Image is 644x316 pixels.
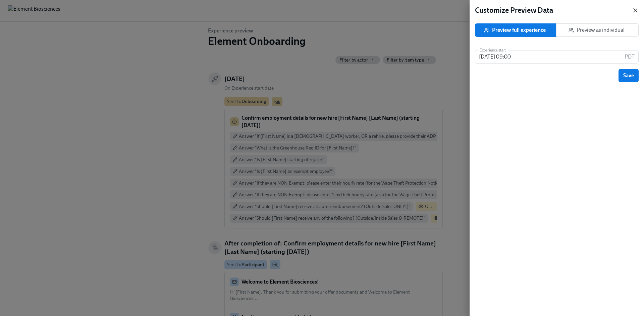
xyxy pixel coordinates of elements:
button: Preview as individual [556,23,639,37]
button: Preview full experience [475,23,556,37]
span: Preview as individual [562,27,633,33]
button: Save [619,69,639,82]
h4: Customize Preview Data [475,5,553,15]
span: Preview full experience [480,27,552,33]
p: PDT [625,53,635,61]
span: Save [623,72,634,79]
